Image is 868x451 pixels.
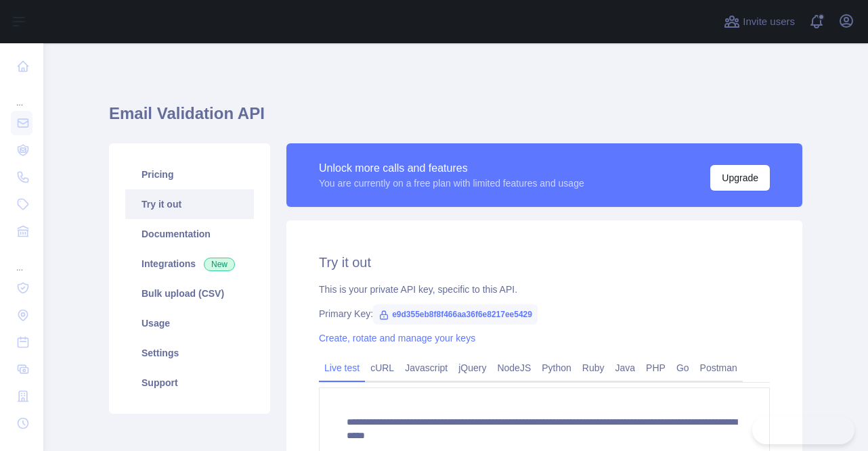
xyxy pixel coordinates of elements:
a: Documentation [125,219,254,249]
a: Support [125,368,254,398]
a: Javascript [399,357,453,379]
a: Ruby [577,357,610,379]
button: Upgrade [710,165,770,191]
div: This is your private API key, specific to this API. [319,283,770,296]
h2: Try it out [319,253,770,272]
span: New [204,258,235,271]
a: NodeJS [492,357,536,379]
a: Go [671,357,695,379]
a: Python [536,357,577,379]
span: e9d355eb8f8f466aa36f6e8217ee5429 [373,304,538,325]
a: Bulk upload (CSV) [125,279,254,308]
a: Create, rotate and manage your keys [319,333,475,343]
a: cURL [365,357,399,379]
div: Primary Key: [319,307,770,321]
a: Pricing [125,160,254,189]
a: PHP [641,357,671,379]
a: Postman [695,357,743,379]
a: jQuery [453,357,492,379]
button: Invite users [721,11,798,32]
h1: Email Validation API [109,103,802,135]
div: You are currently on a free plan with limited features and usage [319,176,584,190]
a: Settings [125,338,254,368]
a: Live test [319,357,365,379]
div: ... [11,246,32,273]
iframe: Toggle Customer Support [752,416,854,444]
span: Invite users [743,14,795,30]
a: Try it out [125,189,254,219]
a: Java [610,357,641,379]
a: Integrations New [125,249,254,279]
div: ... [11,81,32,108]
a: Usage [125,308,254,338]
div: Unlock more calls and features [319,160,584,176]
